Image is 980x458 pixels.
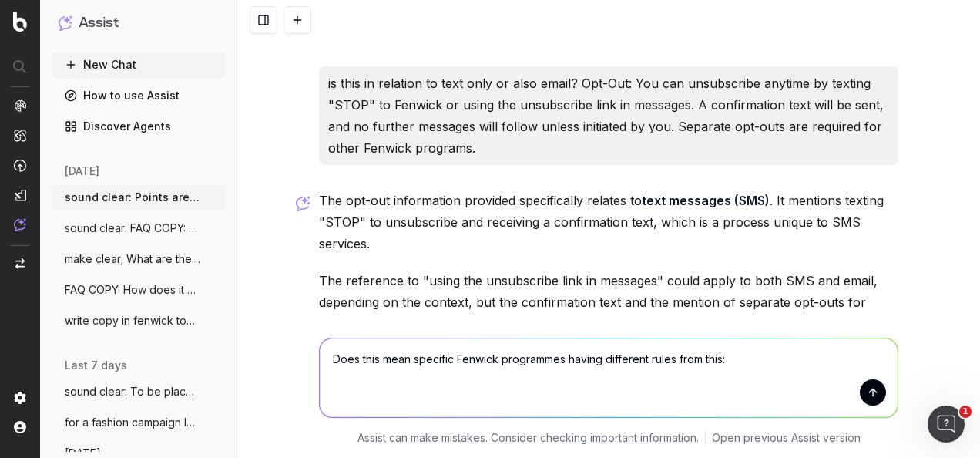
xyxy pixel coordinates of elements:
[65,190,200,205] span: sound clear: Points are added automatica
[959,406,972,418] span: 1
[52,379,225,404] button: sound clear: To be placed in-store next
[65,384,200,399] span: sound clear: To be placed in-store next
[14,421,26,433] img: My account
[14,159,26,172] img: Activation
[65,163,99,179] span: [DATE]
[14,189,26,201] img: Studio
[928,406,965,443] iframe: Intercom live chat
[52,52,225,77] button: New Chat
[59,12,219,34] button: Assist
[14,218,26,231] img: Assist
[14,129,26,142] img: Intelligence
[13,12,27,32] img: Botify logo
[52,308,225,333] button: write copy in fenwick tone of voice foll
[319,270,898,335] p: The reference to "using the unsubscribe link in messages" could apply to both SMS and email, depe...
[52,114,225,139] a: Discover Agents
[357,430,699,446] p: Assist can make mistakes. Consider checking important information.
[65,221,200,236] span: sound clear: FAQ COPY: How does it wo
[52,247,225,271] button: make clear; What are the additional bene
[65,415,200,430] span: for a fashion campaign launch, should th
[52,83,225,108] a: How to use Assist
[319,190,898,254] p: The opt-out information provided specifically relates to . It mentions texting "STOP" to unsubscr...
[65,282,200,298] span: FAQ COPY: How does it work? Collect
[59,15,72,30] img: Assist
[52,216,225,241] button: sound clear: FAQ COPY: How does it wo
[79,12,119,34] h1: Assist
[52,410,225,435] button: for a fashion campaign launch, should th
[52,278,225,302] button: FAQ COPY: How does it work? Collect
[15,258,25,269] img: Switch project
[320,338,898,417] textarea: Does this mean specific Fenwick programmes having different rules from this:
[328,72,889,159] p: is this in relation to text only or also email? Opt-Out: You can unsubscribe anytime by texting "...
[296,196,310,211] img: Botify assist logo
[65,313,200,328] span: write copy in fenwick tone of voice foll
[65,358,127,373] span: last 7 days
[642,193,770,208] strong: text messages (SMS)
[65,251,200,267] span: make clear; What are the additional bene
[14,392,26,404] img: Setting
[52,185,225,210] button: sound clear: Points are added automatica
[14,99,26,112] img: Analytics
[712,430,861,446] a: Open previous Assist version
